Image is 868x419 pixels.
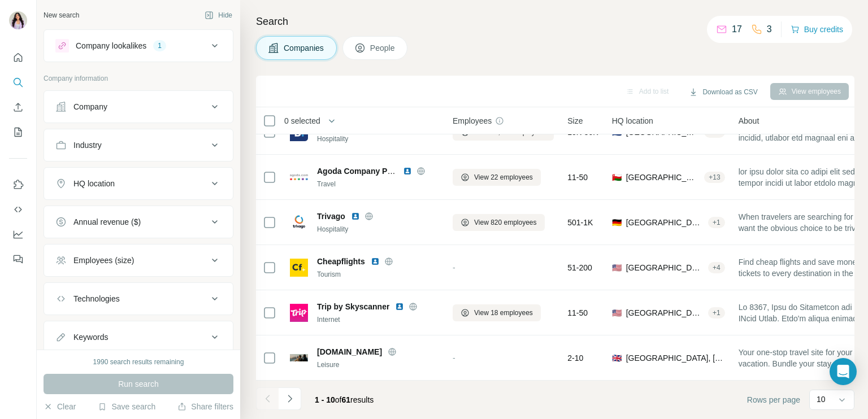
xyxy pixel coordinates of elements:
p: 10 [817,394,826,405]
button: Enrich CSV [9,97,27,117]
span: 🇺🇸 [612,307,622,318]
span: [GEOGRAPHIC_DATA], [US_STATE] [626,307,704,318]
div: Leisure [317,360,439,370]
span: Cheapflights [317,256,365,267]
img: LinkedIn logo [351,212,360,221]
div: New search [44,10,79,20]
span: 🇴🇲 [612,172,622,183]
div: + 1 [708,308,725,318]
span: 🇬🇧 [612,352,622,364]
span: results [315,395,374,404]
img: Logo of Trivago [290,213,308,232]
div: Internet [317,315,439,325]
p: Company information [44,73,233,84]
button: Feedback [9,249,27,269]
button: Annual revenue ($) [44,208,233,235]
div: + 4 [708,263,725,273]
div: Keywords [73,331,108,343]
button: Company [44,93,233,120]
button: My lists [9,122,27,142]
button: Clear [44,401,76,412]
p: 17 [732,23,742,36]
img: Avatar [9,11,27,29]
button: Use Surfe on LinkedIn [9,174,27,195]
span: View 18 employees [474,308,533,318]
div: Technologies [73,293,120,304]
button: Dashboard [9,224,27,245]
span: Companies [284,42,325,54]
img: LinkedIn logo [395,302,404,311]
button: Keywords [44,324,233,351]
button: Navigate to next page [279,387,301,410]
span: Agoda Company Pte. Ltd. [317,167,413,176]
img: Logo of Cheapflights [290,259,308,277]
span: 🇩🇪 [612,217,622,228]
div: Industry [73,139,102,151]
span: HQ location [612,115,653,126]
span: 61 [342,395,351,404]
button: Share filters [177,401,233,412]
span: People [370,42,396,54]
button: Use Surfe API [9,199,27,220]
div: Travel [317,179,439,189]
button: Hide [197,7,240,24]
button: View 18 employees [453,304,541,321]
span: [GEOGRAPHIC_DATA], [GEOGRAPHIC_DATA] [626,217,704,228]
div: 1990 search results remaining [93,357,184,367]
button: Quick start [9,47,27,68]
div: Open Intercom Messenger [830,358,857,385]
button: View 820 employees [453,214,545,231]
p: 3 [767,23,772,36]
button: Technologies [44,285,233,312]
span: 11-50 [567,172,588,183]
span: 🇺🇸 [612,262,622,273]
div: + 1 [708,217,725,228]
span: 501-1K [567,217,593,228]
span: [GEOGRAPHIC_DATA] [626,262,704,273]
div: Company lookalikes [76,40,146,51]
button: Employees (size) [44,247,233,274]
button: View 22 employees [453,169,541,186]
img: LinkedIn logo [371,257,380,266]
span: of [335,395,342,404]
button: Download as CSV [681,84,765,101]
span: - [453,353,455,363]
span: Rows per page [747,394,800,405]
span: 2-10 [567,352,583,364]
div: + 13 [704,172,724,182]
div: Tourism [317,269,439,280]
div: HQ location [73,178,115,189]
span: View 22 employees [474,172,533,182]
div: Employees (size) [73,255,134,266]
span: [DOMAIN_NAME] [317,346,382,357]
div: Company [73,101,107,112]
h4: Search [256,14,854,29]
span: - [453,263,455,272]
img: Logo of Agoda Company Pte. Ltd. [290,174,308,181]
div: Annual revenue ($) [73,216,141,228]
span: Employees [453,115,492,126]
button: Company lookalikes1 [44,32,233,59]
span: Trip by Skyscanner [317,301,389,312]
button: Industry [44,132,233,159]
span: [GEOGRAPHIC_DATA], [GEOGRAPHIC_DATA] [626,172,700,183]
span: View 820 employees [474,217,537,228]
div: 1 [153,41,166,51]
button: HQ location [44,170,233,197]
button: Save search [98,401,155,412]
img: Logo of Expedia.ca [290,354,308,362]
img: LinkedIn logo [403,167,412,176]
span: [GEOGRAPHIC_DATA], [GEOGRAPHIC_DATA], [GEOGRAPHIC_DATA] [626,352,725,364]
button: Search [9,72,27,93]
span: About [739,115,759,126]
span: Size [567,115,583,126]
span: 11-50 [567,307,588,318]
div: Hospitality [317,224,439,234]
span: 51-200 [567,262,592,273]
span: Trivago [317,211,345,222]
button: Buy credits [791,21,843,37]
span: 1 - 10 [315,395,335,404]
div: Hospitality [317,134,439,144]
img: Logo of Trip by Skyscanner [290,304,308,322]
span: 0 selected [284,115,320,126]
